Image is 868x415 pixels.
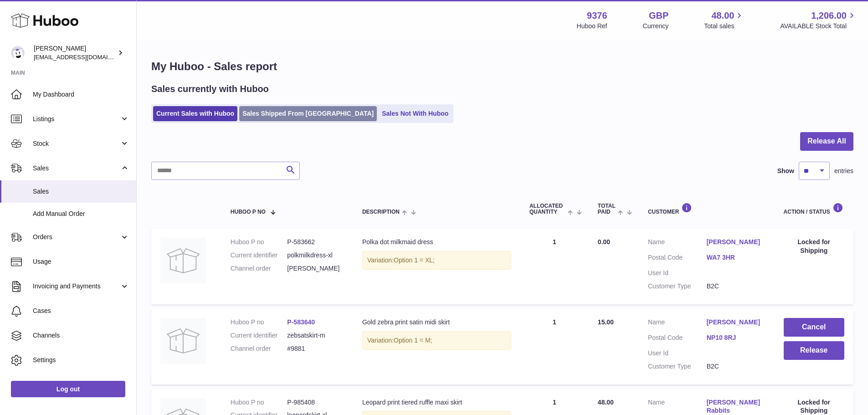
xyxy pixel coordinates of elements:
[800,132,853,151] button: Release All
[239,106,377,121] a: Sales Shipped From [GEOGRAPHIC_DATA]
[529,203,565,215] span: ALLOCATED Quantity
[598,238,610,246] span: 0.00
[784,238,844,255] div: Locked for Shipping
[231,398,288,407] dt: Huboo P no
[648,282,707,291] dt: Customer Type
[784,318,844,337] button: Cancel
[287,318,315,326] a: P-583640
[598,203,616,215] span: Total paid
[231,344,288,353] dt: Channel order
[231,264,288,273] dt: Channel order
[362,251,511,270] div: Variation:
[707,333,765,342] a: NP10 8RJ
[362,398,511,407] div: Leopard print tiered ruffle maxi skirt
[160,318,206,364] img: no-photo.jpg
[648,253,707,264] dt: Postal Code
[707,362,765,371] dd: B2C
[780,10,857,31] a: 1,206.00 AVAILABLE Stock Total
[784,341,844,360] button: Release
[394,256,435,264] span: Option 1 = XL;
[648,333,707,344] dt: Postal Code
[379,106,452,121] a: Sales Not With Huboo
[33,282,120,291] span: Invoicing and Payments
[587,10,607,22] strong: 9376
[648,362,707,371] dt: Customer Type
[520,229,589,304] td: 1
[160,238,206,283] img: no-photo.jpg
[648,349,707,358] dt: User Id
[648,269,707,277] dt: User Id
[784,203,844,215] div: Action / Status
[777,167,794,175] label: Show
[231,331,288,340] dt: Current identifier
[648,238,707,249] dt: Name
[707,318,765,327] a: [PERSON_NAME]
[834,167,853,175] span: entries
[648,318,707,329] dt: Name
[643,22,669,31] div: Currency
[287,398,344,407] dd: P-985408
[33,187,129,196] span: Sales
[33,115,120,123] span: Listings
[520,309,589,384] td: 1
[11,381,125,397] a: Log out
[707,238,765,246] a: [PERSON_NAME]
[231,238,288,246] dt: Huboo P no
[287,264,344,273] dd: [PERSON_NAME]
[33,307,129,315] span: Cases
[394,337,432,344] span: Option 1 = M;
[33,90,129,99] span: My Dashboard
[34,44,116,61] div: [PERSON_NAME]
[811,10,847,22] span: 1,206.00
[287,344,344,353] dd: #9881
[362,238,511,246] div: Polka dot milkmaid dress
[780,22,857,31] span: AVAILABLE Stock Total
[231,318,288,327] dt: Huboo P no
[33,139,120,148] span: Stock
[648,203,765,215] div: Customer
[151,83,269,95] h2: Sales currently with Huboo
[598,399,614,406] span: 48.00
[33,331,129,340] span: Channels
[33,233,120,241] span: Orders
[707,282,765,291] dd: B2C
[151,59,853,74] h1: My Huboo - Sales report
[704,10,745,31] a: 48.00 Total sales
[577,22,607,31] div: Huboo Ref
[33,210,129,218] span: Add Manual Order
[649,10,668,22] strong: GBP
[33,164,120,173] span: Sales
[153,106,237,121] a: Current Sales with Huboo
[362,331,511,350] div: Variation:
[598,318,614,326] span: 15.00
[287,238,344,246] dd: P-583662
[704,22,745,31] span: Total sales
[34,53,134,61] span: [EMAIL_ADDRESS][DOMAIN_NAME]
[707,253,765,262] a: WA7 3HR
[287,331,344,340] dd: zebsatskirt-m
[231,251,288,260] dt: Current identifier
[33,356,129,364] span: Settings
[11,46,25,60] img: internalAdmin-9376@internal.huboo.com
[287,251,344,260] dd: polkmilkdress-xl
[231,209,266,215] span: Huboo P no
[711,10,734,22] span: 48.00
[362,209,400,215] span: Description
[33,257,129,266] span: Usage
[362,318,511,327] div: Gold zebra print satin midi skirt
